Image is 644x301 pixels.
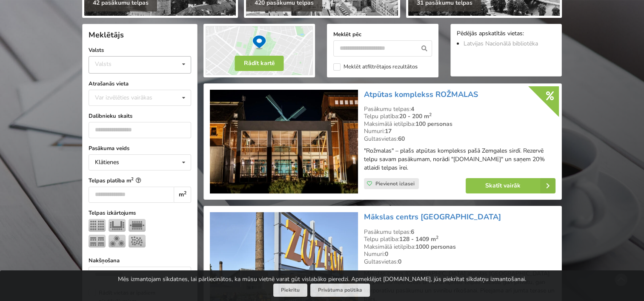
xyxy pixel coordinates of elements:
[385,250,388,258] strong: 0
[398,258,401,266] strong: 0
[375,180,415,187] span: Pievienot izlasei
[333,63,418,71] label: Meklēt atfiltrētajos rezultātos
[436,234,438,241] sup: 2
[399,112,432,120] strong: 20 - 200 m
[464,40,538,48] a: Latvijas Nacionālā bibliotēka
[364,135,555,143] div: Gultasvietas:
[415,120,452,128] strong: 100 personas
[364,147,555,172] p: "Rožmalas" – plašs atpūtas komplekss pašā Zemgales sirdī. Rezervē telpu savam pasākumam, norādi "...
[89,46,191,54] label: Valsts
[89,256,191,265] label: Nakšņošana
[89,144,191,153] label: Pasākuma veids
[89,209,191,217] label: Telpas izkārtojums
[466,178,555,193] a: Skatīt vairāk
[129,219,146,232] img: Sapulce
[415,243,456,251] strong: 1000 personas
[203,24,315,77] img: Rādīt kartē
[95,60,112,68] div: Valsts
[457,30,555,38] div: Pēdējās apskatītās vietas:
[364,250,555,258] div: Numuri:
[109,235,126,247] img: Bankets
[385,127,392,135] strong: 17
[273,284,307,297] button: Piekrītu
[95,159,119,165] div: Klātienes
[364,243,555,251] div: Maksimālā ietilpība:
[364,258,555,266] div: Gultasvietas:
[364,236,555,243] div: Telpu platība:
[184,190,186,196] sup: 2
[411,228,414,236] strong: 6
[364,228,555,236] div: Pasākumu telpas:
[364,105,555,113] div: Pasākumu telpas:
[129,235,146,247] img: Pieņemšana
[429,111,432,118] sup: 2
[310,284,370,297] a: Privātuma politika
[131,176,134,182] sup: 2
[109,219,126,232] img: U-Veids
[364,212,501,222] a: Mākslas centrs [GEOGRAPHIC_DATA]
[89,112,191,120] label: Dalībnieku skaits
[89,219,106,232] img: Teātris
[89,80,191,88] label: Atrašanās vieta
[210,90,358,194] img: Neierastas vietas | Ceraukste | Atpūtas komplekss ROŽMALAS
[364,120,555,128] div: Maksimālā ietilpība:
[89,235,106,247] img: Klase
[398,135,405,143] strong: 60
[89,30,124,40] span: Meklētājs
[89,176,191,185] label: Telpas platība m
[93,93,172,102] div: Var izvēlēties vairākas
[364,113,555,120] div: Telpu platība:
[411,105,414,113] strong: 4
[235,56,284,71] button: Rādīt kartē
[399,235,438,243] strong: 128 - 1409 m
[364,89,478,99] a: Atpūtas komplekss ROŽMALAS
[333,30,432,39] label: Meklēt pēc
[174,187,191,203] div: m
[364,128,555,135] div: Numuri:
